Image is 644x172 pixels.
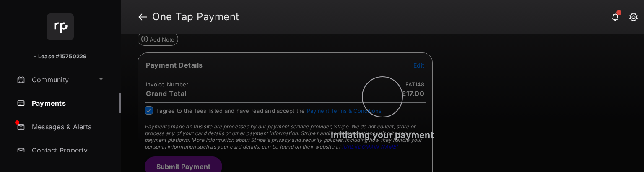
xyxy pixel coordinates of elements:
span: Initiating your payment [331,130,434,140]
a: Messages & Alerts [13,117,121,137]
strong: One Tap Payment [152,12,239,22]
img: svg+xml;base64,PHN2ZyB4bWxucz0iaHR0cDovL3d3dy53My5vcmcvMjAwMC9zdmciIHdpZHRoPSI2NCIgaGVpZ2h0PSI2NC... [47,13,74,40]
a: Contact Property [13,140,121,160]
a: Community [13,70,94,90]
p: - Lease #15750229 [34,52,86,61]
a: Payments [13,93,121,113]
